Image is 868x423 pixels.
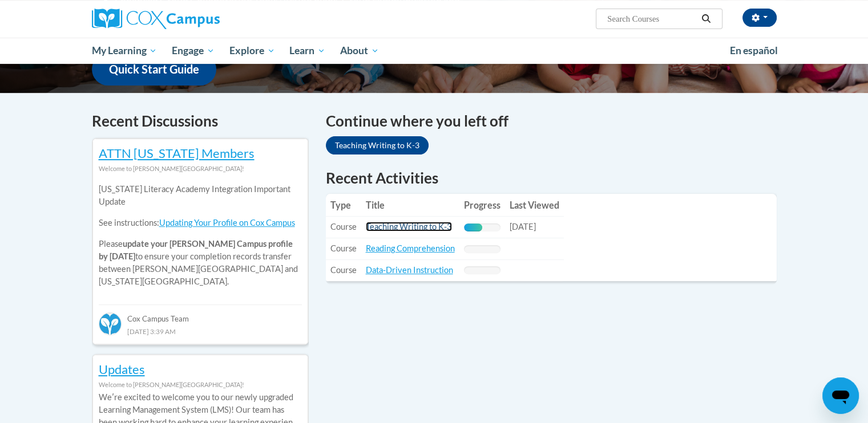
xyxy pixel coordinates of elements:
[340,44,379,58] span: About
[91,44,157,58] span: My Learning
[92,9,309,29] a: Cox Campus
[172,44,215,58] span: Engage
[92,110,309,132] h4: Recent Discussions
[697,12,714,26] button: Search
[99,175,302,296] div: Please to ensure your completion records transfer between [PERSON_NAME][GEOGRAPHIC_DATA] and [US_...
[99,304,302,325] div: Cox Campus Team
[722,39,785,63] a: En español
[99,239,293,261] b: update your [PERSON_NAME] Campus profile by [DATE]
[333,38,386,64] a: About
[222,38,282,64] a: Explore
[99,183,302,208] p: [US_STATE] Literacy Academy Integration Important Update
[92,9,220,29] img: Cox Campus
[510,222,536,231] span: [DATE]
[326,168,777,188] h1: Recent Activities
[459,194,505,217] th: Progress
[361,194,459,217] th: Title
[366,222,452,231] a: Teaching Writing to K-3
[99,217,302,229] p: See instructions:
[99,312,122,335] img: Cox Campus Team
[730,44,778,56] span: En español
[326,194,361,217] th: Type
[99,325,302,337] div: [DATE] 3:39 AM
[229,44,275,58] span: Explore
[326,110,777,132] h4: Continue where you left off
[99,145,255,161] a: ATTN [US_STATE] Members
[326,136,429,154] a: Teaching Writing to K-3
[282,38,333,64] a: Learn
[366,265,453,275] a: Data-Driven Instruction
[330,265,357,275] span: Course
[464,223,482,231] div: Progress, %
[505,194,564,217] th: Last Viewed
[606,12,697,26] input: Search Courses
[99,162,302,175] div: Welcome to [PERSON_NAME][GEOGRAPHIC_DATA]!
[330,243,357,253] span: Course
[822,377,859,414] iframe: Button to launch messaging window
[289,44,325,58] span: Learn
[92,53,216,86] a: Quick Start Guide
[164,38,222,64] a: Engage
[84,38,165,64] a: My Learning
[99,379,302,391] div: Welcome to [PERSON_NAME][GEOGRAPHIC_DATA]!
[159,218,295,227] a: Updating Your Profile on Cox Campus
[75,38,794,64] div: Main menu
[366,243,455,253] a: Reading Comprehension
[742,9,777,27] button: Account Settings
[99,361,145,377] a: Updates
[330,222,357,231] span: Course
